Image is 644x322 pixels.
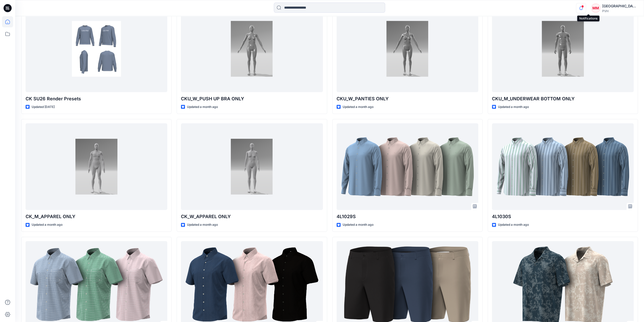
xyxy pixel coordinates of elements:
p: 4L1030S [492,213,634,220]
p: CK_M_APPAREL ONLY [26,213,167,220]
p: Updated a month ago [343,222,373,228]
a: CK_W_APPAREL ONLY [181,123,323,210]
p: Updated a month ago [32,222,63,228]
a: CKU_W_PUSH UP BRA ONLY [181,6,323,92]
a: CKU_M_UNDERWEAR BOTTOM ONLY [492,6,634,92]
p: Updated a month ago [187,104,218,110]
div: PVH [602,9,638,13]
p: Updated a month ago [187,222,218,228]
p: Updated [DATE] [32,104,55,110]
div: [GEOGRAPHIC_DATA][PERSON_NAME][GEOGRAPHIC_DATA] [602,3,638,9]
a: 4L1030S [492,123,634,210]
p: CKU_W_PANTIES ONLY [337,95,478,102]
a: 4L1029S [337,123,478,210]
p: Updated a month ago [498,222,529,228]
a: CK_M_APPAREL ONLY [26,123,167,210]
p: 4L1029S [337,213,478,220]
p: CK_W_APPAREL ONLY [181,213,323,220]
p: CK SU26 Render Presets [26,95,167,102]
a: CK SU26 Render Presets [26,6,167,92]
div: MM [591,4,600,13]
p: CKU_M_UNDERWEAR BOTTOM ONLY [492,95,634,102]
p: CKU_W_PUSH UP BRA ONLY [181,95,323,102]
p: Updated a month ago [343,104,373,110]
a: CKU_W_PANTIES ONLY [337,6,478,92]
p: Updated a month ago [498,104,529,110]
